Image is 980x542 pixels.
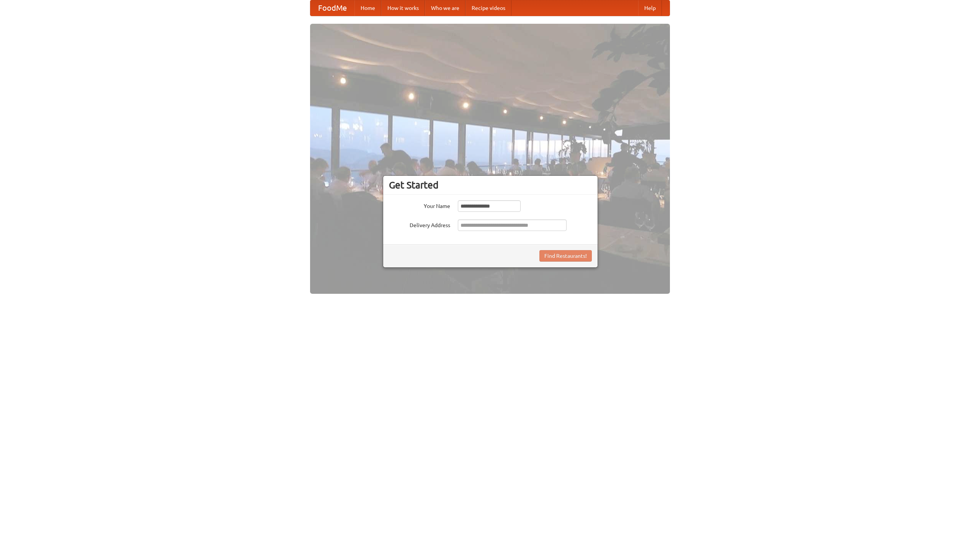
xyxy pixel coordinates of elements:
label: Your Name [389,200,450,210]
a: How it works [381,0,425,16]
a: Help [638,0,662,16]
a: Recipe videos [465,0,511,16]
a: Home [354,0,381,16]
a: FoodMe [310,0,354,16]
label: Delivery Address [389,219,450,229]
h3: Get Started [389,179,592,191]
button: Find Restaurants! [539,250,592,262]
a: Who we are [425,0,465,16]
